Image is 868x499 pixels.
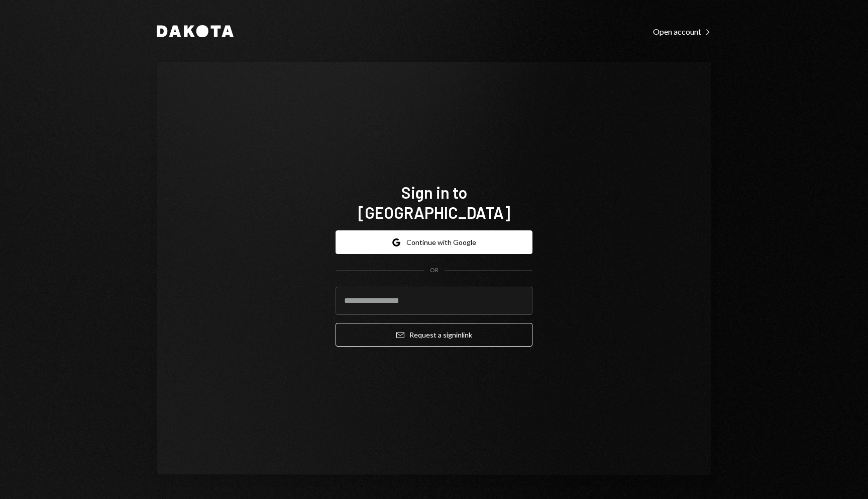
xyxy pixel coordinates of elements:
[336,323,532,347] button: Request a signinlink
[653,26,711,37] a: Open account
[336,230,532,254] button: Continue with Google
[430,266,439,275] div: OR
[336,182,532,222] h1: Sign in to [GEOGRAPHIC_DATA]
[653,27,711,37] div: Open account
